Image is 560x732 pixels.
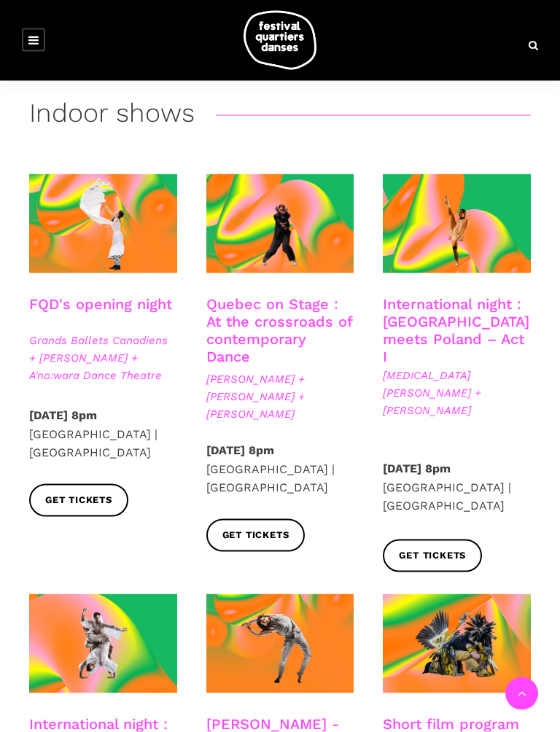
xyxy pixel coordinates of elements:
[383,540,482,572] a: Get tickets
[29,98,195,134] h3: Indoor shows
[45,493,112,508] span: Get tickets
[399,548,466,564] span: Get tickets
[29,406,177,462] p: [GEOGRAPHIC_DATA] | [GEOGRAPHIC_DATA]
[29,332,177,384] span: Grands Ballets Canadiens + [PERSON_NAME] + A'no:wara Dance Theatre
[383,462,451,475] strong: [DATE] 8pm
[206,519,306,552] a: Get tickets
[206,443,274,457] strong: [DATE] 8pm
[206,441,354,497] p: [GEOGRAPHIC_DATA] | [GEOGRAPHIC_DATA]
[383,459,531,515] p: [GEOGRAPHIC_DATA] | [GEOGRAPHIC_DATA]
[383,367,531,419] span: [MEDICAL_DATA] [PERSON_NAME] + [PERSON_NAME]
[29,484,128,517] a: Get tickets
[29,295,172,313] a: FQD's opening night
[29,408,97,422] strong: [DATE] 8pm
[206,370,354,423] span: [PERSON_NAME] + [PERSON_NAME] + [PERSON_NAME]
[244,11,316,70] img: logo-fqd-med
[222,528,289,543] span: Get tickets
[383,295,529,365] a: International night : [GEOGRAPHIC_DATA] meets Poland – Act I
[206,295,352,365] a: Quebec on Stage : At the crossroads of contemporary Dance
